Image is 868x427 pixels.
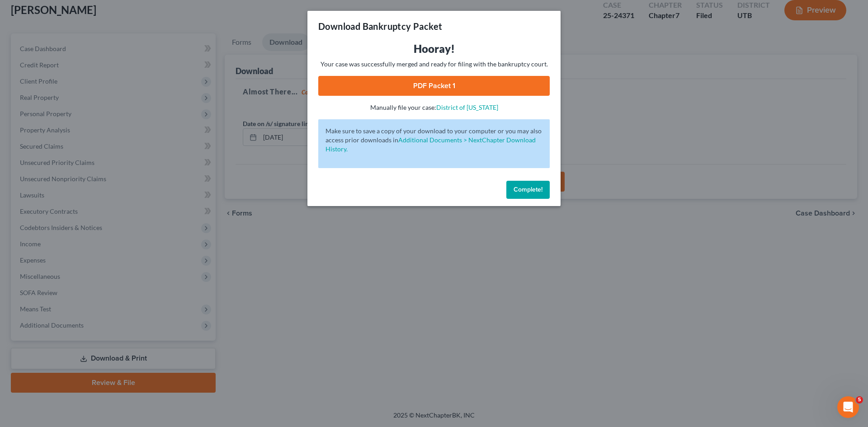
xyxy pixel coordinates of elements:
[514,186,542,193] span: Complete!
[318,103,550,112] p: Manually file your case:
[325,136,536,153] a: Additional Documents > NextChapter Download History.
[318,42,550,56] h3: Hooray!
[318,76,550,96] a: PDF Packet 1
[506,181,550,199] button: Complete!
[436,103,498,111] a: District of [US_STATE]
[856,396,863,404] span: 5
[318,60,550,69] p: Your case was successfully merged and ready for filing with the bankruptcy court.
[318,20,442,33] h3: Download Bankruptcy Packet
[325,127,542,154] p: Make sure to save a copy of your download to your computer or you may also access prior downloads in
[837,396,859,418] iframe: Intercom live chat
